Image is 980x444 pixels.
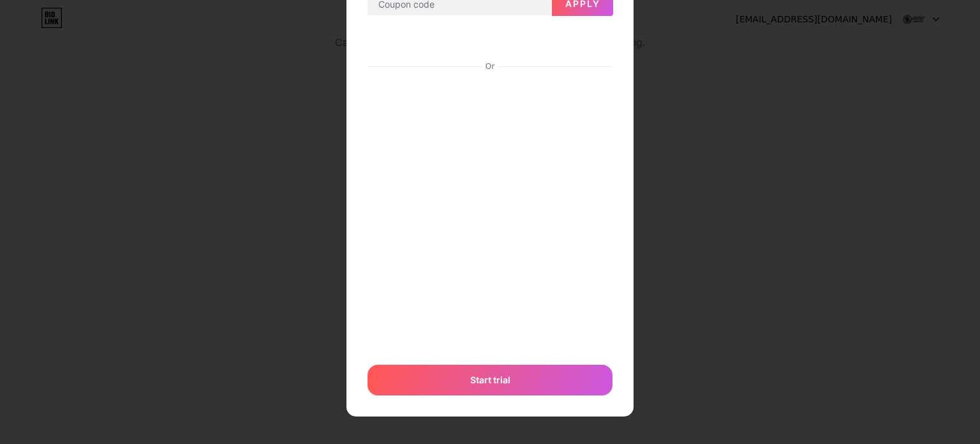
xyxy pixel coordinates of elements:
[367,27,612,57] iframe: Secure payment button frame
[470,373,510,387] span: Start trial
[483,61,497,72] div: Or
[365,73,615,352] iframe: Secure payment input frame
